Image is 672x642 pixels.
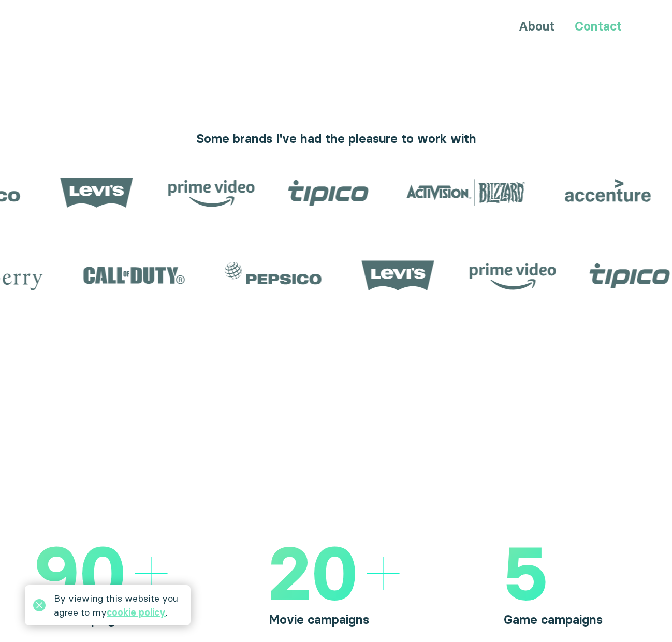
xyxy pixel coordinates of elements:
[107,606,166,618] a: cookie policy
[504,536,548,611] h5: 5
[269,536,358,611] h5: 20
[34,536,126,611] h5: 90
[54,591,182,619] div: By viewing this website you agree to my .
[575,19,622,34] a: Contact
[504,611,638,629] h3: Game campaigns
[269,611,403,629] h3: Movie campaigns
[34,130,638,148] h3: Some brands I've had the pleasure to work with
